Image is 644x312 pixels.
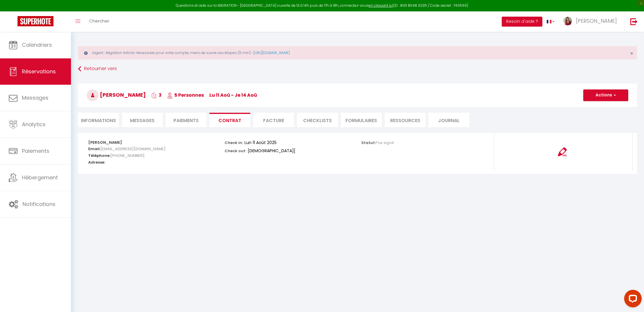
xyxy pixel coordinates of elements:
a: en cliquant ici [369,3,393,8]
img: signing-contract [558,148,567,156]
a: [URL][DOMAIN_NAME] [254,50,290,55]
span: Analytics [22,121,46,128]
iframe: LiveChat chat widget [619,287,644,312]
strong: Email: [88,146,100,152]
a: Retourner vers [78,64,637,74]
p: Check in: [225,139,243,145]
button: Besoin d'aide ? [502,17,542,27]
span: Paiements [22,147,49,155]
span: Pas signé [376,140,394,145]
span: Hébergement [22,174,58,181]
strong: Adresse: [88,160,105,165]
span: 3 [151,92,162,98]
li: CHECKLISTS [297,113,338,127]
span: [PHONE_NUMBER] [110,151,145,160]
a: Chercher [85,11,114,32]
span: lu 11 Aoû - je 14 Aoû [209,92,257,98]
li: Ressources [385,113,426,127]
span: [EMAIL_ADDRESS][DOMAIN_NAME] [100,145,166,153]
div: Urgent : Migration Airbnb nécessaire pour votre compte, merci de suivre ces étapes (5 min) - [78,46,637,60]
span: Messages [130,117,155,124]
button: Actions [583,89,628,101]
li: Facture [253,113,294,127]
button: Close [630,51,633,56]
strong: [PERSON_NAME] [88,140,122,145]
li: Informations [78,113,119,127]
span: Réservations [22,68,56,75]
img: logout [630,18,638,25]
strong: Téléphone: [88,153,110,158]
span: 5 Personnes [167,92,204,98]
span: Messages [22,94,48,101]
img: Super Booking [18,16,53,26]
li: Journal [428,113,469,127]
span: × [630,50,633,57]
span: [PERSON_NAME] [87,91,146,98]
img: ... [563,17,572,25]
span: Chercher [89,18,109,24]
li: FORMULAIRES [341,113,382,127]
span: [PERSON_NAME] [576,17,617,25]
a: ... [PERSON_NAME] [559,11,624,32]
p: Check out: [225,147,246,154]
li: Paiements [166,113,206,127]
li: Contrat [209,113,250,127]
p: Statut: [361,139,394,145]
span: Calendriers [22,41,52,48]
span: Notifications [22,200,55,208]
